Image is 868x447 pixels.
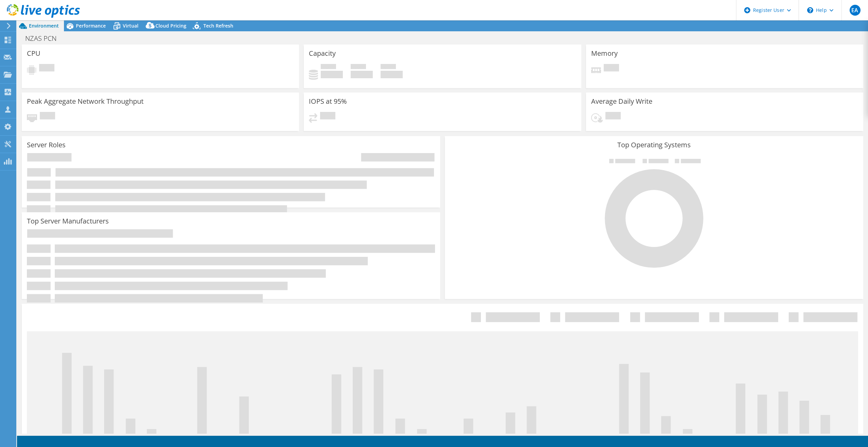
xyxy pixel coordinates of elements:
h4: 0 GiB [381,71,403,78]
h3: Top Server Manufacturers [27,217,109,225]
span: Total [381,64,396,71]
span: Tech Refresh [203,22,233,29]
span: EA [850,5,861,16]
h3: CPU [27,50,40,57]
h3: Peak Aggregate Network Throughput [27,98,144,105]
h3: Memory [591,50,618,57]
span: Cloud Pricing [155,22,186,29]
span: Used [321,64,336,71]
h3: Average Daily Write [591,98,652,105]
h3: IOPS at 95% [309,98,347,105]
span: Pending [605,112,621,121]
h3: Capacity [309,50,336,57]
h4: 0 GiB [321,71,343,78]
span: Environment [29,22,59,29]
span: Pending [39,64,54,73]
span: Free [351,64,366,71]
svg: \n [807,7,813,13]
h3: Top Operating Systems [450,141,858,149]
h4: 0 GiB [351,71,373,78]
span: Pending [40,112,55,121]
span: Pending [320,112,335,121]
span: Performance [76,22,106,29]
h1: NZAS PCN [22,35,67,42]
h3: Server Roles [27,141,66,149]
span: Virtual [123,22,138,29]
span: Pending [604,64,619,73]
